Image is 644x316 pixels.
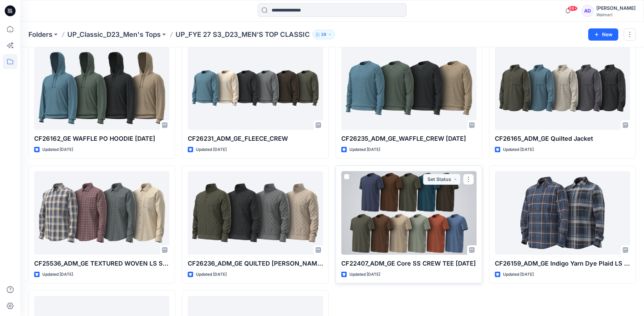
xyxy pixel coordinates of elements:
[581,5,594,17] div: AD
[188,259,323,268] p: CF26236_ADM_GE QUILTED [PERSON_NAME]
[34,259,169,268] p: CF25536_ADM_GE TEXTURED WOVEN LS SHIRT [DATE]
[188,171,323,254] a: CF26236_ADM_GE QUILTED PO
[42,146,73,153] p: Updated [DATE]
[596,12,636,17] div: Walmart
[188,134,323,143] p: CF26231_ADM_GE_FLEECE_CREW
[188,46,323,130] a: CF26231_ADM_GE_FLEECE_CREW
[341,259,477,268] p: CF22407_ADM_GE Core SS CREW TEE [DATE]
[67,30,161,39] a: UP_Classic_D23_Men's Tops
[28,30,52,39] a: Folders
[495,46,630,130] a: CF26165_ADM_GE Quilted Jacket
[341,171,477,254] a: CF22407_ADM_GE Core SS CREW TEE 09OCT25
[568,6,578,11] span: 99+
[196,146,227,153] p: Updated [DATE]
[196,271,227,278] p: Updated [DATE]
[341,134,477,143] p: CF26235_ADM_GE_WAFFLE_CREW [DATE]
[34,134,169,143] p: CF26162_GE WAFFLE PO HOODIE [DATE]
[503,146,534,153] p: Updated [DATE]
[588,28,618,41] button: New
[503,271,534,278] p: Updated [DATE]
[321,31,326,38] p: 39
[596,4,636,12] div: [PERSON_NAME]
[349,271,380,278] p: Updated [DATE]
[42,271,73,278] p: Updated [DATE]
[495,171,630,254] a: CF26159_ADM_GE Indigo Yarn Dye Plaid LS Shirt 09OCT25
[313,30,335,39] button: 39
[349,146,380,153] p: Updated [DATE]
[34,171,169,254] a: CF25536_ADM_GE TEXTURED WOVEN LS SHIRT 09OCT25
[495,259,630,268] p: CF26159_ADM_GE Indigo Yarn Dye Plaid LS Shirt [DATE]
[341,46,477,130] a: CF26235_ADM_GE_WAFFLE_CREW 10OCT25
[34,46,169,130] a: CF26162_GE WAFFLE PO HOODIE 10OCT25
[495,134,630,143] p: CF26165_ADM_GE Quilted Jacket
[176,30,310,39] p: UP_FYE 27 S3_D23_MEN’S TOP CLASSIC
